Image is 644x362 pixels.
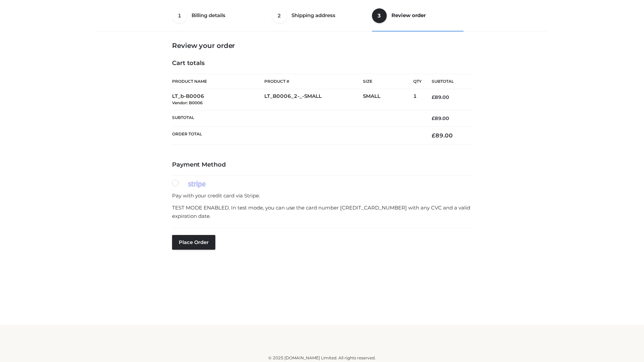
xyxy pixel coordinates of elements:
[264,89,363,110] td: LT_B0006_2-_-SMALL
[413,89,422,110] td: 1
[172,203,472,221] p: TEST MODE ENABLED. In test mode, you can use the card number [CREDIT_CARD_NUMBER] with any CVC an...
[172,127,422,144] th: Order Total
[172,74,264,89] th: Product Name
[413,74,422,89] th: Qty
[264,74,363,89] th: Product #
[422,74,472,89] th: Subtotal
[100,355,544,361] div: © 2025 [DOMAIN_NAME] Limited. All rights reserved.
[172,161,472,169] h4: Payment Method
[432,94,435,100] span: £
[432,94,449,100] bdi: 89.00
[432,132,453,139] bdi: 89.00
[432,132,435,139] span: £
[172,89,264,110] td: LT_b-B0006
[172,110,422,126] th: Subtotal
[172,191,472,200] p: Pay with your credit card via Stripe.
[172,42,472,50] h3: Review your order
[432,115,449,121] bdi: 89.00
[363,74,410,89] th: Size
[172,100,203,105] small: Vendor: B0006
[432,115,435,121] span: £
[172,60,472,67] h4: Cart totals
[363,89,413,110] td: SMALL
[172,235,215,250] button: Place order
